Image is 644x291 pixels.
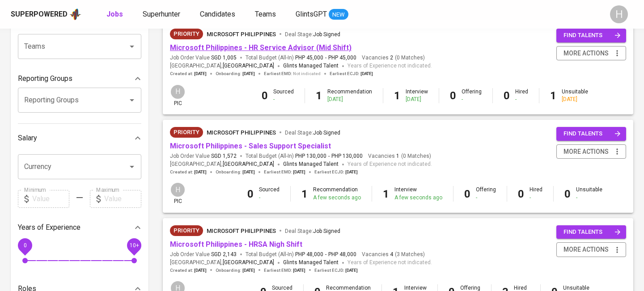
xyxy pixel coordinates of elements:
span: 1 [395,152,399,160]
div: [DATE] [562,96,588,103]
span: Vacancies ( 0 Matches ) [368,152,431,160]
span: Created at : [170,169,207,175]
span: [DATE] [293,169,305,175]
span: Microsoft Philippines [207,228,276,234]
a: Candidates [200,9,237,20]
span: - [328,152,330,160]
span: SGD 1,005 [211,54,237,62]
span: 10+ [129,242,139,248]
span: Total Budget (All-In) [246,251,356,258]
b: 1 [383,188,389,200]
b: 0 [262,89,268,102]
button: more actions [556,144,626,159]
span: Deal Stage : [285,228,340,234]
span: Priority [170,226,203,235]
div: - [273,96,294,103]
a: Superhunter [143,9,182,20]
span: Earliest ECJD : [314,267,358,274]
span: PHP 45,000 [328,54,356,62]
p: Years of Experience [18,222,80,233]
span: more actions [563,48,609,59]
b: 0 [464,188,470,200]
span: more actions [563,244,609,255]
span: 0 [23,242,26,248]
div: Unsuitable [562,88,588,103]
div: A few seconds ago [394,194,442,202]
b: Jobs [106,10,123,18]
a: Jobs [106,9,125,20]
div: - [462,96,482,103]
a: Microsoft Philippines - Sales Support Specialist [170,142,331,150]
button: find talents [556,127,626,141]
span: Microsoft Philippines [207,31,276,38]
div: Recommendation [313,186,361,201]
span: GlintsGPT [296,10,327,18]
span: Years of Experience not indicated. [347,160,432,169]
span: NEW [329,10,348,19]
b: 1 [301,188,308,200]
span: [GEOGRAPHIC_DATA] , [170,160,274,169]
div: Unsuitable [576,186,602,201]
button: Open [126,94,138,106]
div: pic [170,84,186,107]
span: find talents [563,227,621,237]
span: Earliest EMD : [264,267,305,274]
input: Value [32,190,69,208]
div: Offering [476,186,496,201]
button: more actions [556,242,626,257]
div: H [170,84,186,100]
div: H [170,182,186,198]
span: [DATE] [242,71,255,77]
span: Onboarding : [216,71,255,77]
a: Teams [255,9,278,20]
span: [GEOGRAPHIC_DATA] , [170,62,274,71]
div: - [259,194,280,202]
div: [DATE] [327,96,372,103]
span: Job Order Value [170,54,237,62]
span: [DATE] [194,169,207,175]
span: [GEOGRAPHIC_DATA] [223,62,274,71]
span: Priority [170,30,203,38]
div: pic [170,182,186,205]
input: Value [104,190,141,208]
span: [GEOGRAPHIC_DATA] [223,258,274,267]
span: Years of Experience not indicated. [347,258,432,267]
span: Teams [255,10,276,18]
a: Superpoweredapp logo [11,8,81,21]
span: [GEOGRAPHIC_DATA] [223,160,274,169]
a: Microsoft Philippines - HRSA Nigh Shift [170,240,302,249]
b: 0 [247,188,254,200]
span: Vacancies ( 0 Matches ) [362,54,425,62]
b: 1 [316,89,322,102]
span: [DATE] [360,71,373,77]
b: 0 [564,188,571,200]
span: PHP 48,000 [328,251,356,258]
span: Vacancies ( 3 Matches ) [362,251,425,258]
span: find talents [563,129,621,139]
b: 0 [518,188,524,200]
b: 1 [394,89,400,102]
div: Reporting Groups [18,70,141,88]
div: Recommendation [327,88,372,103]
p: Salary [18,133,37,143]
div: Hired [515,88,528,103]
span: Job Signed [313,31,340,38]
span: Glints Managed Talent [283,63,339,69]
a: GlintsGPT NEW [296,9,348,20]
img: app logo [69,8,81,21]
span: Not indicated [293,71,321,77]
div: New Job received from Demand Team [170,225,203,236]
span: [DATE] [293,267,305,274]
span: 4 [389,251,393,258]
span: Created at : [170,267,207,274]
span: [DATE] [345,169,358,175]
div: A few seconds ago [313,194,361,202]
span: Superhunter [143,10,180,18]
span: Earliest ECJD : [314,169,358,175]
span: - [325,251,326,258]
div: - [576,194,602,202]
button: find talents [556,29,626,42]
span: more actions [563,146,609,157]
button: Open [126,160,138,173]
span: [DATE] [345,267,358,274]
